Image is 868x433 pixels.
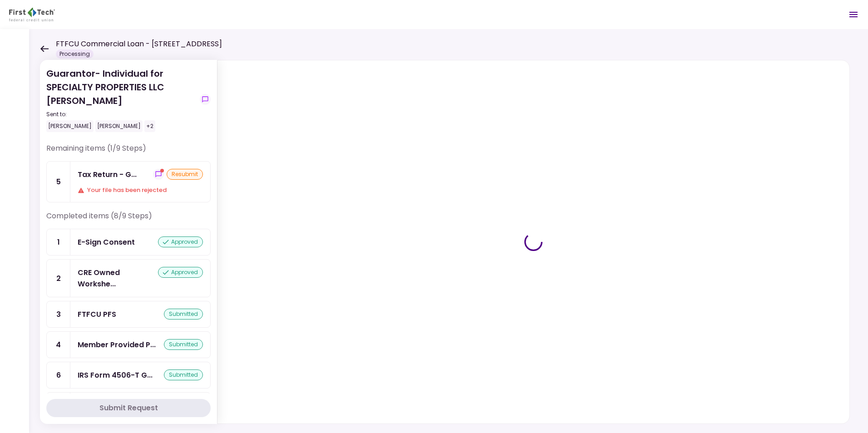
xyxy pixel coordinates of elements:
div: 5 [47,162,70,202]
button: Submit Request [46,399,211,417]
div: Processing [56,49,94,59]
a: 6IRS Form 4506-T Guarantorsubmitted [46,362,211,389]
img: Partner icon [9,8,55,21]
div: 7 [47,393,70,418]
div: submitted [164,309,203,320]
div: 2 [47,260,70,297]
div: approved [158,236,203,247]
div: Sent to: [46,110,196,118]
div: 6 [47,362,70,388]
a: 2CRE Owned Worksheetapproved [46,259,211,297]
div: Member Provided PFS [78,339,156,350]
a: 5Tax Return - Guarantorshow-messagesresubmitYour file has been rejected [46,161,211,202]
div: FTFCU PFS [78,309,116,320]
div: [PERSON_NAME] [46,120,94,132]
div: submitted [164,369,203,380]
div: CRE Owned Worksheet [78,267,158,290]
div: +2 [144,120,155,132]
div: 4 [47,332,70,358]
button: show-messages [153,169,164,180]
div: Completed items (8/9 Steps) [46,211,211,229]
a: 1E-Sign Consentapproved [46,229,211,256]
h1: FTFCU Commercial Loan - [STREET_ADDRESS] [56,39,222,49]
div: submitted [164,339,203,350]
button: Open menu [843,4,864,25]
div: Remaining items (1/9 Steps) [46,143,211,161]
button: show-messages [200,94,211,105]
div: Submit Request [99,403,158,413]
div: resubmit [167,169,203,180]
div: 1 [47,229,70,255]
a: 4Member Provided PFSsubmitted [46,331,211,358]
div: IRS Form 4506-T Guarantor [78,369,153,381]
a: 7Personal Debt Scheduleapproved [46,392,211,419]
div: E-Sign Consent [78,236,135,248]
div: Your file has been rejected [78,186,203,195]
div: Tax Return - Guarantor [78,169,137,180]
a: 3FTFCU PFSsubmitted [46,301,211,328]
div: 3 [47,301,70,327]
div: Guarantor- Individual for SPECIALTY PROPERTIES LLC [PERSON_NAME] [46,67,196,132]
div: approved [158,267,203,278]
div: [PERSON_NAME] [95,120,143,132]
